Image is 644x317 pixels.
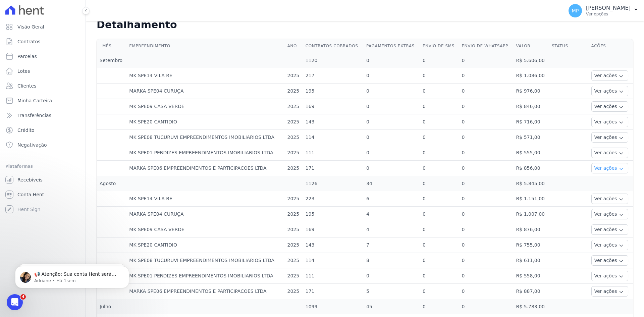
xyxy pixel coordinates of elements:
td: 0 [420,176,459,191]
td: 8 [364,253,420,268]
button: MP [PERSON_NAME] Ver opções [563,1,644,20]
td: R$ 5.845,00 [514,176,549,191]
a: Clientes [3,79,83,93]
td: 0 [459,299,513,314]
td: 0 [459,176,513,191]
td: 0 [459,222,513,237]
td: 0 [420,191,459,207]
span: Recebíveis [17,176,43,183]
td: 2025 [285,253,303,268]
td: 0 [364,161,420,176]
td: 114 [303,130,364,145]
span: Clientes [17,83,36,89]
td: MK SPE14 VILA RE [126,68,284,84]
td: 4 [364,222,420,237]
td: 0 [364,99,420,114]
button: Ver ações [591,132,628,143]
td: R$ 876,00 [514,222,549,237]
button: Ver ações [591,240,628,250]
td: 2025 [285,161,303,176]
td: 2025 [285,84,303,99]
a: Recebíveis [3,173,83,187]
td: 114 [303,253,364,268]
td: 217 [303,68,364,84]
button: Ver ações [591,148,628,158]
td: MK SPE01 PERDIZES EMPREENDIMENTOS IMOBILIARIOS LTDA [126,145,284,161]
td: 0 [420,284,459,299]
td: 5 [364,284,420,299]
button: Ver ações [591,86,628,96]
td: 6 [364,191,420,207]
td: MARKA SPE06 EMPREENDIMENTOS E PARTICIPACOES LTDA [126,161,284,176]
td: 0 [364,268,420,284]
td: R$ 558,00 [514,268,549,284]
td: MK SPE08 TUCURUVI EMPREENDIMENTOS IMOBILIARIOS LTDA [126,130,284,145]
button: Ver ações [591,101,628,112]
td: 0 [420,253,459,268]
td: 0 [364,130,420,145]
a: Conta Hent [3,188,83,201]
td: MK SPE14 VILA RE [126,191,284,207]
td: Setembro [97,53,126,68]
td: 0 [420,268,459,284]
span: Lotes [17,68,30,74]
td: 171 [303,284,364,299]
td: Julho [97,299,126,314]
td: 2025 [285,68,303,84]
a: Contratos [3,35,83,48]
td: 0 [459,161,513,176]
td: 0 [420,114,459,130]
td: R$ 5.606,00 [514,53,549,68]
td: 0 [420,299,459,314]
th: Status [549,39,589,53]
td: R$ 1.086,00 [514,68,549,84]
td: 0 [459,237,513,253]
button: Ver ações [591,117,628,127]
span: Crédito [17,127,35,134]
p: Ver opções [586,11,631,17]
td: 111 [303,145,364,161]
td: R$ 5.783,00 [514,299,549,314]
button: Ver ações [591,255,628,266]
th: Mês [97,39,126,53]
td: 111 [303,268,364,284]
td: R$ 887,00 [514,284,549,299]
td: R$ 716,00 [514,114,549,130]
td: 1120 [303,53,364,68]
span: Transferências [17,112,51,119]
td: 0 [420,222,459,237]
td: R$ 755,00 [514,237,549,253]
td: R$ 856,00 [514,161,549,176]
span: Minha Carteira [17,97,52,104]
td: 0 [420,130,459,145]
a: Crédito [3,123,83,137]
span: Negativação [17,142,47,148]
td: R$ 976,00 [514,84,549,99]
td: 143 [303,237,364,253]
a: Transferências [3,109,83,122]
th: Valor [514,39,549,53]
iframe: Intercom notifications mensagem [5,252,139,299]
td: 2025 [285,284,303,299]
td: MK SPE08 TUCURUVI EMPREENDIMENTOS IMOBILIARIOS LTDA [126,253,284,268]
td: 195 [303,84,364,99]
td: 0 [364,53,420,68]
span: MP [572,8,579,13]
td: 0 [420,53,459,68]
td: 0 [420,84,459,99]
a: Parcelas [3,50,83,63]
td: 0 [459,145,513,161]
td: 0 [459,191,513,207]
td: 0 [364,68,420,84]
iframe: Intercom live chat [7,294,23,310]
td: 171 [303,161,364,176]
button: Ver ações [591,209,628,219]
th: Contratos cobrados [303,39,364,53]
td: 169 [303,99,364,114]
td: MK SPE09 CASA VERDE [126,222,284,237]
td: 0 [420,161,459,176]
td: R$ 611,00 [514,253,549,268]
